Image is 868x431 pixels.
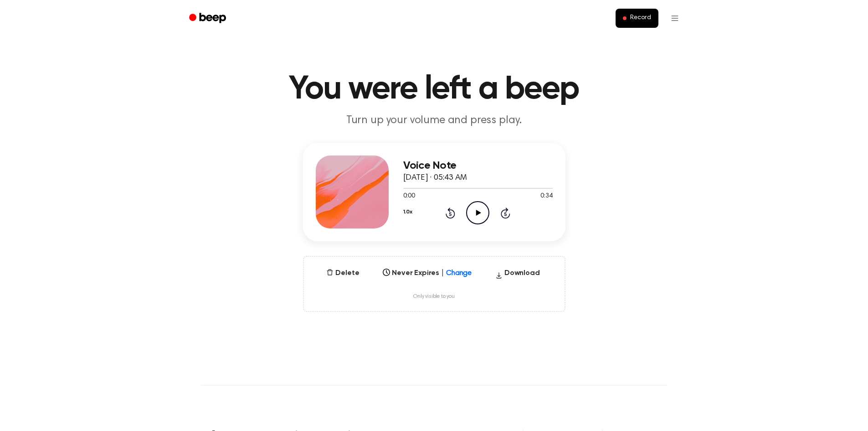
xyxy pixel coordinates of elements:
span: Only visible to you [413,293,455,300]
button: Record [616,9,658,28]
button: Delete [323,268,363,279]
button: Open menu [664,7,686,29]
button: 1.0x [403,204,412,220]
p: Turn up your volume and press play. [259,113,609,128]
button: Download [492,268,544,282]
h1: You were left a beep [201,73,668,106]
span: Record [630,14,651,22]
a: Beep [183,10,234,27]
span: 0:00 [403,192,415,201]
h3: Voice Note [403,160,553,172]
span: [DATE] · 05:43 AM [403,174,467,182]
span: 0:34 [540,192,552,201]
